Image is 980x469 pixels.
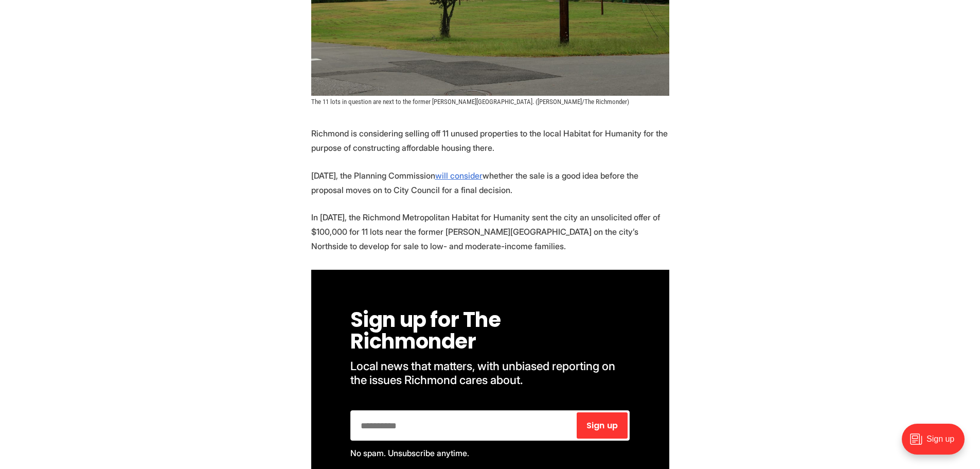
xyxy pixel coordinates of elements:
span: Sign up for The Richmonder [350,305,505,356]
span: The 11 lots in question are next to the former [PERSON_NAME][GEOGRAPHIC_DATA]. ([PERSON_NAME]/The... [311,98,629,106]
iframe: portal-trigger [893,419,980,469]
a: will consider [435,170,483,181]
span: Sign up [586,422,618,430]
p: Richmond is considering selling off 11 unused properties to the local Habitat for Humanity for th... [311,126,669,155]
span: No spam. Unsubscribe anytime. [350,448,469,458]
p: In [DATE], the Richmond Metropolitan Habitat for Humanity sent the city an unsolicited offer of $... [311,210,669,253]
p: [DATE], the Planning Commission whether the sale is a good idea before the proposal moves on to C... [311,168,669,197]
span: Local news that matters, with unbiased reporting on the issues Richmond cares about. [350,359,618,387]
button: Sign up [577,412,628,439]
